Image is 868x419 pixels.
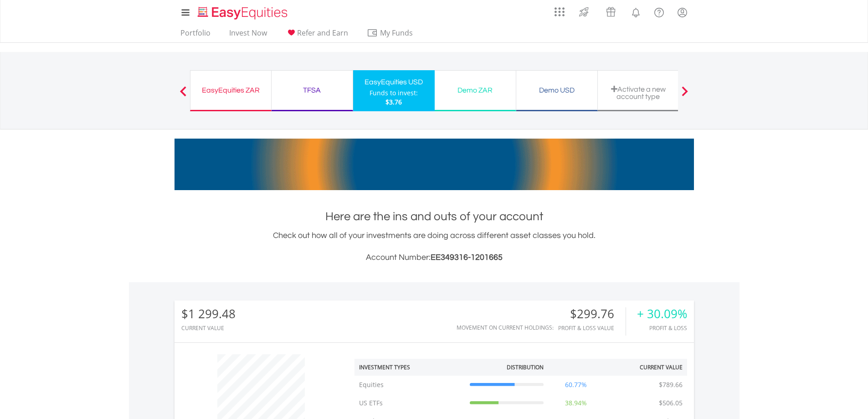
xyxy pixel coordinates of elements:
[603,85,673,100] div: Activate a new account type
[457,325,554,331] div: Movement on Current Holdings:
[548,394,604,412] td: 38.94%
[175,208,694,225] h1: Here are the ins and outs of your account
[354,359,465,376] th: Investment Types
[196,5,291,21] img: EasyEquities_Logo.png
[624,2,647,21] a: Notifications
[175,139,694,190] img: EasyMortage Promotion Banner
[558,307,626,321] div: $299.76
[175,251,694,264] h3: Account Number:
[431,253,503,262] span: EE349316-1201665
[297,28,348,38] span: Refer and Earn
[440,84,510,97] div: Demo ZAR
[637,325,687,331] div: Profit & Loss
[507,363,544,371] div: Distribution
[637,307,687,321] div: + 30.09%
[196,84,266,97] div: EasyEquities ZAR
[647,2,671,21] a: FAQ's and Support
[654,394,687,412] td: $506.05
[671,2,694,22] a: My Profile
[548,376,604,394] td: 60.77%
[603,5,618,19] img: vouchers-v2.svg
[367,27,426,39] span: My Funds
[555,7,565,17] img: grid-menu-icon.svg
[654,376,687,394] td: $789.66
[576,5,591,19] img: thrive-v2.svg
[354,394,465,412] td: US ETFs
[282,28,352,42] a: Refer and Earn
[181,325,236,331] div: CURRENT VALUE
[181,307,236,321] div: $1 299.48
[522,84,592,97] div: Demo USD
[549,2,570,17] a: AppsGrid
[175,229,694,264] div: Check out how all of your investments are doing across different asset classes you hold.
[277,84,347,97] div: TFSA
[558,325,626,331] div: Profit & Loss Value
[226,28,271,42] a: Invest Now
[354,376,465,394] td: Equities
[597,2,624,19] a: Vouchers
[359,76,429,88] div: EasyEquities USD
[604,359,687,376] th: Current Value
[385,98,402,106] span: $3.76
[177,28,214,42] a: Portfolio
[370,88,418,98] div: Funds to invest:
[194,2,291,21] a: Home page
